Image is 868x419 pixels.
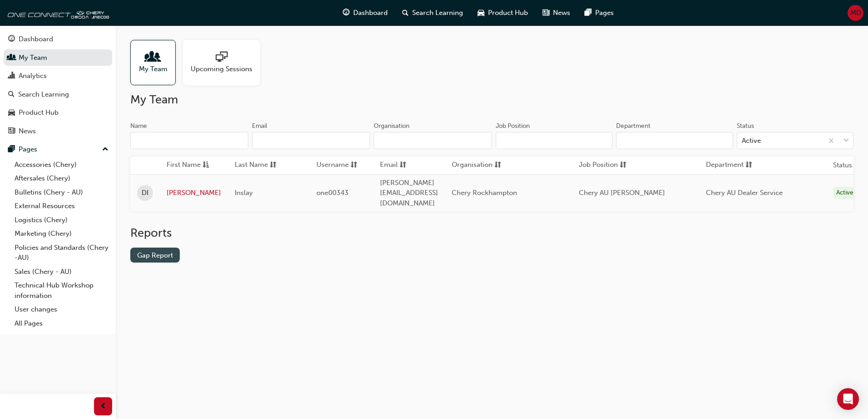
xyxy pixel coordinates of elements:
[11,227,112,241] a: Marketing (Chery)
[11,213,112,227] a: Logistics (Chery)
[4,68,112,84] a: Analytics
[4,141,112,158] button: Pages
[412,8,463,18] span: Search Learning
[19,71,47,81] div: Analytics
[8,146,15,154] span: pages-icon
[353,8,388,18] span: Dashboard
[102,144,108,156] span: up-icon
[488,8,528,18] span: Product Hub
[848,5,863,21] button: MD
[350,160,357,171] span: sorting-icon
[316,160,349,171] span: Username
[553,8,570,18] span: News
[11,265,112,279] a: Sales (Chery - AU)
[235,189,253,197] span: Inslay
[130,40,183,85] a: My Team
[496,132,613,149] input: Job Position
[4,29,112,141] button: DashboardMy TeamAnalyticsSearch LearningProduct HubNews
[8,54,15,62] span: people-icon
[235,160,268,171] span: Last Name
[837,388,859,410] div: Open Intercom Messenger
[616,122,651,131] div: Department
[142,188,148,198] span: DI
[620,160,626,171] span: sorting-icon
[742,136,761,146] div: Active
[374,132,492,149] input: Organisation
[706,160,744,171] span: Department
[452,189,517,197] span: Chery Rockhampton
[478,7,484,19] span: car-icon
[343,7,350,19] span: guage-icon
[8,91,15,99] span: search-icon
[579,160,629,171] button: Job Positionsorting-icon
[100,401,107,412] span: prev-icon
[470,4,535,22] a: car-iconProduct Hub
[616,132,733,149] input: Department
[833,187,857,199] div: Active
[843,135,849,147] span: down-icon
[130,132,248,149] input: Name
[147,51,159,64] span: people-icon
[11,185,112,200] a: Bulletins (Chery - AU)
[4,86,112,103] a: Search Learning
[380,179,438,207] span: [PERSON_NAME][EMAIL_ADDRESS][DOMAIN_NAME]
[706,189,783,197] span: Chery AU Dealer Service
[577,4,621,22] a: pages-iconPages
[19,144,37,155] div: Pages
[542,7,549,19] span: news-icon
[4,123,112,140] a: News
[8,35,15,44] span: guage-icon
[235,160,285,171] button: Last Namesorting-icon
[8,127,15,136] span: news-icon
[579,160,618,171] span: Job Position
[380,160,430,171] button: Emailsorting-icon
[374,122,409,131] div: Organisation
[399,160,406,171] span: sorting-icon
[183,40,267,85] a: Upcoming Sessions
[335,4,395,22] a: guage-iconDashboard
[19,34,53,44] div: Dashboard
[737,122,754,131] div: Status
[216,51,227,64] span: sessionType_ONLINE_URL-icon
[706,160,756,171] button: Departmentsorting-icon
[5,4,109,22] img: oneconnect
[585,7,592,19] span: pages-icon
[11,317,112,331] a: All Pages
[130,122,147,131] div: Name
[252,122,267,131] div: Email
[4,104,112,121] a: Product Hub
[11,302,112,317] a: User changes
[833,160,852,171] th: Status
[535,4,577,22] a: news-iconNews
[139,64,168,74] span: My Team
[4,31,112,48] a: Dashboard
[745,160,752,171] span: sorting-icon
[11,199,112,213] a: External Resources
[11,171,112,185] a: Aftersales (Chery)
[4,49,112,66] a: My Team
[130,248,180,263] a: Gap Report
[395,4,470,22] a: search-iconSearch Learning
[496,122,530,131] div: Job Position
[316,160,366,171] button: Usernamesorting-icon
[380,160,398,171] span: Email
[8,109,15,117] span: car-icon
[316,189,349,197] span: one00343
[130,226,853,240] h2: Reports
[494,160,501,171] span: sorting-icon
[191,64,252,74] span: Upcoming Sessions
[579,189,665,197] span: Chery AU [PERSON_NAME]
[11,241,112,265] a: Policies and Standards (Chery -AU)
[11,278,112,302] a: Technical Hub Workshop information
[19,107,59,118] div: Product Hub
[19,126,36,136] div: News
[167,188,221,198] a: [PERSON_NAME]
[8,72,15,80] span: chart-icon
[18,89,69,100] div: Search Learning
[11,158,112,172] a: Accessories (Chery)
[252,132,370,149] input: Email
[402,7,409,19] span: search-icon
[452,160,502,171] button: Organisationsorting-icon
